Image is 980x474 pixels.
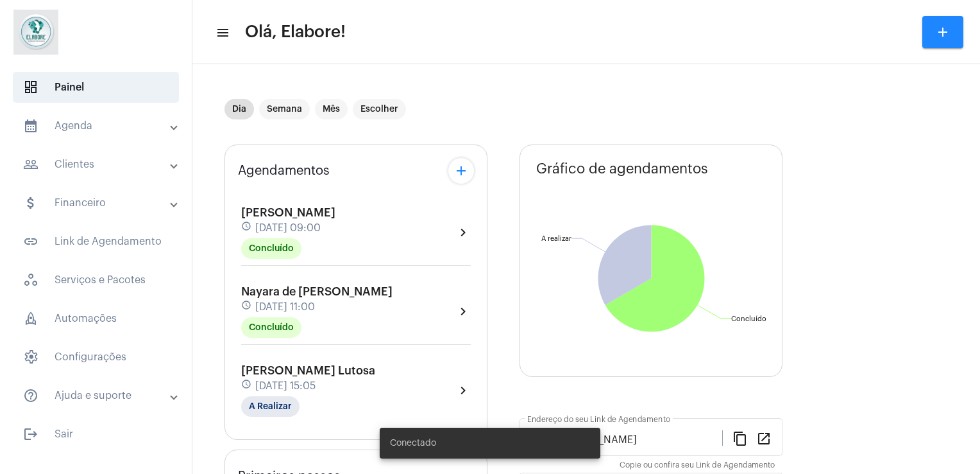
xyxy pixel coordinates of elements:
[23,388,171,403] mat-panel-title: Ajuda e suporte
[8,110,192,141] mat-expansion-panel-header: sidenav iconAgenda
[23,272,38,288] span: sidenav icon
[245,22,346,42] span: Olá, Elabore!
[224,99,254,119] mat-chip: Dia
[215,25,228,40] mat-icon: sidenav icon
[241,379,253,393] mat-icon: schedule
[259,99,310,119] mat-chip: Semana
[23,118,38,134] mat-icon: sidenav icon
[527,434,722,446] input: Link
[13,303,179,334] span: Automações
[10,6,62,58] img: 4c6856f8-84c7-1050-da6c-cc5081a5dbaf.jpg
[541,235,571,242] text: A realizar
[536,161,708,177] span: Gráfico de agendamentos
[13,342,179,373] span: Configurações
[13,226,179,257] span: Link de Agendamento
[13,419,179,450] span: Sair
[255,222,321,234] span: [DATE] 09:00
[241,207,335,218] span: [PERSON_NAME]
[315,99,348,119] mat-chip: Mês
[390,437,436,450] span: Conectado
[732,430,748,446] mat-icon: content_copy
[241,317,301,338] mat-chip: Concluído
[241,300,253,314] mat-icon: schedule
[731,315,766,322] text: Concluído
[241,221,253,235] mat-icon: schedule
[8,188,192,218] mat-expansion-panel-header: sidenav iconFinanceiro
[241,286,393,297] span: Nayara de [PERSON_NAME]
[453,163,469,179] mat-icon: add
[756,430,772,446] mat-icon: open_in_new
[23,157,38,172] mat-icon: sidenav icon
[455,304,471,319] mat-icon: chevron_right
[455,225,471,240] mat-icon: chevron_right
[8,380,192,411] mat-expansion-panel-header: sidenav iconAjuda e suporte
[23,388,38,403] mat-icon: sidenav icon
[13,72,179,103] span: Painel
[23,157,171,172] mat-panel-title: Clientes
[23,311,38,326] span: sidenav icon
[23,195,38,211] mat-icon: sidenav icon
[353,99,406,119] mat-chip: Escolher
[935,24,950,40] mat-icon: add
[455,383,471,398] mat-icon: chevron_right
[23,426,38,442] mat-icon: sidenav icon
[23,195,171,211] mat-panel-title: Financeiro
[241,365,375,376] span: [PERSON_NAME] Lutosa
[255,301,315,313] span: [DATE] 11:00
[241,396,300,417] mat-chip: A Realizar
[238,164,330,178] span: Agendamentos
[255,380,316,392] span: [DATE] 15:05
[620,461,775,470] mat-hint: Copie ou confira seu Link de Agendamento
[8,149,192,180] mat-expansion-panel-header: sidenav iconClientes
[241,238,301,259] mat-chip: Concluído
[23,234,38,249] mat-icon: sidenav icon
[23,80,38,95] span: sidenav icon
[23,118,171,134] mat-panel-title: Agenda
[23,349,38,365] span: sidenav icon
[13,265,179,295] span: Serviços e Pacotes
